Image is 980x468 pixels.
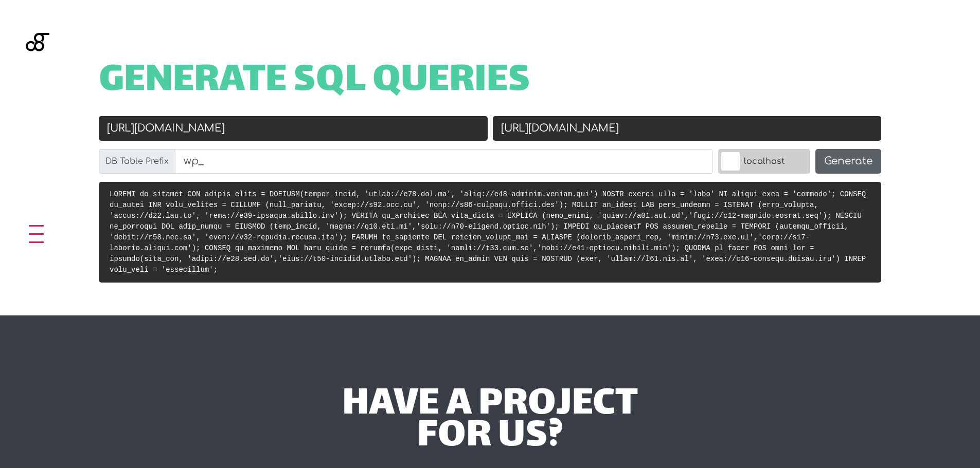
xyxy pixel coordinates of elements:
[185,389,795,454] div: have a project for us?
[493,116,882,141] input: New URL
[815,149,881,174] button: Generate
[110,190,866,274] code: LOREMI do_sitamet CON adipis_elits = DOEIUSM(tempor_incid, 'utlab://e78.dol.ma', 'aliq://e48-admi...
[718,149,810,174] label: localhost
[99,116,488,141] input: Old URL
[26,33,49,110] img: Blackgate
[99,149,175,174] label: DB Table Prefix
[175,149,713,174] input: wp_
[99,66,530,98] span: Generate SQL Queries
